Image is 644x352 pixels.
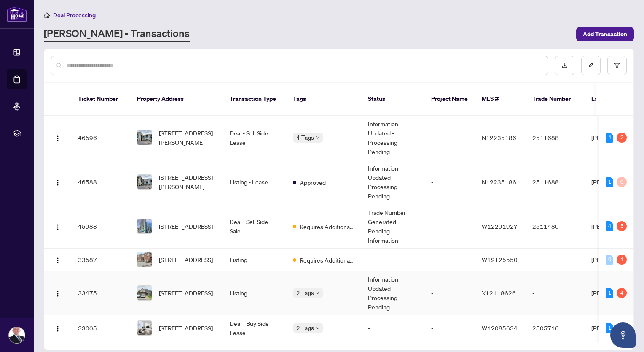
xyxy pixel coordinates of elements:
td: 45988 [71,204,130,249]
span: edit [588,62,594,68]
th: Property Address [130,83,223,116]
td: - [424,315,475,341]
button: Logo [51,175,64,189]
img: thumbnail-img [137,175,152,189]
td: - [424,249,475,271]
td: Information Updated - Processing Pending [361,116,424,160]
td: - [526,271,585,315]
button: Logo [51,253,64,266]
span: [STREET_ADDRESS][PERSON_NAME] [159,128,216,147]
span: download [562,62,568,68]
td: - [361,249,424,271]
div: 2 [617,133,627,143]
span: W12291927 [482,222,518,230]
td: Listing - Lease [223,160,286,204]
td: 46588 [71,160,130,204]
span: down [316,135,320,140]
span: N12235186 [482,178,516,186]
button: Logo [51,219,64,233]
td: - [424,204,475,249]
td: 2505716 [526,315,585,341]
td: - [424,116,475,160]
td: 33587 [71,249,130,271]
div: 4 [617,288,627,298]
div: 4 [606,221,613,231]
span: W12085634 [482,324,518,332]
span: [STREET_ADDRESS] [159,222,213,231]
span: filter [614,62,620,68]
span: Requires Additional Docs [300,255,354,265]
div: 5 [617,221,627,231]
span: Add Transaction [583,27,627,41]
th: MLS # [475,83,526,116]
img: Logo [54,135,61,142]
div: 1 [617,255,627,265]
td: - [424,271,475,315]
button: download [555,56,574,75]
td: Information Updated - Processing Pending [361,160,424,204]
th: Ticket Number [71,83,130,116]
td: Deal - Buy Side Lease [223,315,286,341]
td: Listing [223,249,286,271]
span: Approved [300,178,326,187]
span: [STREET_ADDRESS] [159,288,213,298]
button: edit [581,56,601,75]
img: Logo [54,179,61,186]
span: Requires Additional Docs [300,222,354,231]
td: Deal - Sell Side Lease [223,116,286,160]
div: 0 [617,177,627,187]
img: Logo [54,224,61,230]
div: 4 [606,133,613,143]
span: Deal Processing [53,11,96,19]
a: [PERSON_NAME] - Transactions [44,27,190,42]
button: Logo [51,286,64,300]
button: Logo [51,321,64,335]
span: [STREET_ADDRESS] [159,255,213,264]
img: Logo [54,325,61,332]
td: 2511480 [526,204,585,249]
span: down [316,291,320,295]
span: X12118626 [482,289,516,297]
img: thumbnail-img [137,286,152,300]
td: 33005 [71,315,130,341]
span: 4 Tags [296,133,314,142]
div: 1 [606,177,613,187]
img: thumbnail-img [137,130,152,145]
div: 1 [606,288,613,298]
th: Tags [286,83,361,116]
img: Logo [54,290,61,297]
th: Project Name [424,83,475,116]
button: Logo [51,131,64,144]
div: 1 [606,323,613,333]
th: Trade Number [526,83,585,116]
td: 2511688 [526,116,585,160]
img: thumbnail-img [137,321,152,335]
button: Open asap [610,322,636,348]
td: Listing [223,271,286,315]
span: home [44,12,50,18]
td: Deal - Sell Side Sale [223,204,286,249]
td: 33475 [71,271,130,315]
td: Trade Number Generated - Pending Information [361,204,424,249]
img: logo [7,6,27,22]
img: thumbnail-img [137,219,152,233]
th: Status [361,83,424,116]
img: thumbnail-img [137,252,152,267]
span: [STREET_ADDRESS][PERSON_NAME] [159,173,216,191]
button: Add Transaction [576,27,634,41]
img: Logo [54,257,61,264]
td: - [526,249,585,271]
span: [STREET_ADDRESS] [159,323,213,333]
td: Information Updated - Processing Pending [361,271,424,315]
img: Profile Icon [9,327,25,343]
td: 46596 [71,116,130,160]
span: N12235186 [482,134,516,141]
td: - [424,160,475,204]
button: filter [607,56,627,75]
span: 2 Tags [296,288,314,298]
td: 2511688 [526,160,585,204]
span: down [316,326,320,330]
td: - [361,315,424,341]
div: 0 [606,255,613,265]
span: W12125550 [482,256,518,263]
